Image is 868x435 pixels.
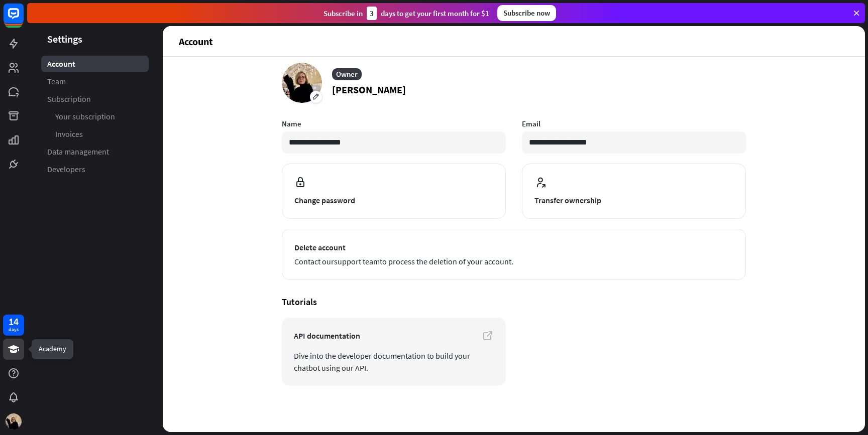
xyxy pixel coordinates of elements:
span: Data management [47,147,109,157]
span: Dive into the developer documentation to build your chatbot using our API. [294,350,494,374]
a: Your subscription [41,108,149,125]
span: API documentation [294,330,494,342]
button: Transfer ownership [522,164,746,219]
span: Team [47,76,66,87]
div: Subscribe now [497,5,556,21]
a: Invoices [41,126,149,142]
a: Team [41,73,149,90]
span: Subscription [47,94,91,104]
span: Developers [47,164,85,175]
span: Invoices [55,129,83,139]
a: Data management [41,143,149,160]
header: Settings [27,32,163,46]
button: Open LiveChat chat widget [8,4,38,34]
span: Delete account [294,241,733,253]
a: API documentation Dive into the developer documentation to build your chatbot using our API. [282,318,506,386]
header: Account [163,26,865,56]
div: Owner [332,68,362,80]
p: [PERSON_NAME] [332,82,406,97]
button: Delete account Contact oursupport teamto process the deletion of your account. [282,229,746,280]
label: Name [282,119,506,128]
a: Subscription [41,91,149,107]
span: Transfer ownership [534,194,733,206]
span: Change password [294,194,493,206]
div: Subscribe in days to get your first month for $1 [323,7,489,20]
a: 14 days [3,315,24,336]
a: support team [334,256,380,266]
span: Your subscription [55,111,115,122]
div: 3 [367,7,377,20]
h4: Tutorials [282,296,746,308]
span: Contact our to process the deletion of your account. [294,255,733,267]
div: days [9,326,19,333]
span: Account [47,59,75,69]
div: 14 [9,317,19,326]
button: Change password [282,164,506,219]
label: Email [522,119,746,128]
a: Developers [41,161,149,178]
